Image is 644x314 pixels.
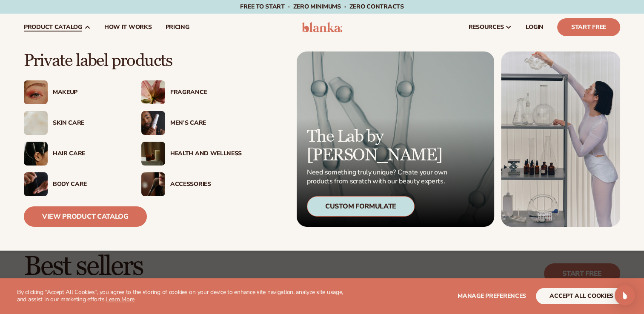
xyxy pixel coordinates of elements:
[24,142,124,166] a: Female hair pulled back with clips. Hair Care
[307,196,415,217] div: Custom Formulate
[24,51,242,70] p: Private label products
[307,168,450,186] p: Need something truly unique? Create your own products from scratch with our beauty experts.
[24,206,147,227] a: View Product Catalog
[24,172,48,196] img: Male hand applying moisturizer.
[170,120,242,127] div: Men’s Care
[24,111,124,135] a: Cream moisturizer swatch. Skin Care
[106,295,135,303] a: Learn More
[170,181,242,188] div: Accessories
[458,292,526,300] span: Manage preferences
[97,14,159,41] a: How It Works
[141,172,165,196] img: Female with makeup brush.
[170,150,242,157] div: Health And Wellness
[24,172,124,196] a: Male hand applying moisturizer. Body Care
[165,24,189,31] span: pricing
[170,89,242,96] div: Fragrance
[458,288,526,304] button: Manage preferences
[24,111,48,135] img: Cream moisturizer swatch.
[24,80,124,104] a: Female with glitter eye makeup. Makeup
[53,120,124,127] div: Skin Care
[501,51,620,227] img: Female in lab with equipment.
[141,142,165,166] img: Candles and incense on table.
[141,142,242,166] a: Candles and incense on table. Health And Wellness
[526,24,544,31] span: LOGIN
[104,24,152,31] span: How It Works
[158,14,196,41] a: pricing
[141,111,165,135] img: Male holding moisturizer bottle.
[141,111,242,135] a: Male holding moisturizer bottle. Men’s Care
[24,142,48,166] img: Female hair pulled back with clips.
[141,80,165,104] img: Pink blooming flower.
[53,181,124,188] div: Body Care
[462,14,519,41] a: resources
[141,172,242,196] a: Female with makeup brush. Accessories
[240,3,404,11] span: Free to start · ZERO minimums · ZERO contracts
[24,80,48,104] img: Female with glitter eye makeup.
[469,24,504,31] span: resources
[557,18,620,36] a: Start Free
[297,51,494,227] a: Microscopic product formula. The Lab by [PERSON_NAME] Need something truly unique? Create your ow...
[17,14,97,41] a: product catalog
[53,89,124,96] div: Makeup
[519,14,550,41] a: LOGIN
[307,127,450,165] p: The Lab by [PERSON_NAME]
[615,285,635,305] div: Open Intercom Messenger
[24,24,82,31] span: product catalog
[53,150,124,157] div: Hair Care
[141,80,242,104] a: Pink blooming flower. Fragrance
[302,22,342,32] img: logo
[536,288,627,304] button: accept all cookies
[17,289,349,303] p: By clicking "Accept All Cookies", you agree to the storing of cookies on your device to enhance s...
